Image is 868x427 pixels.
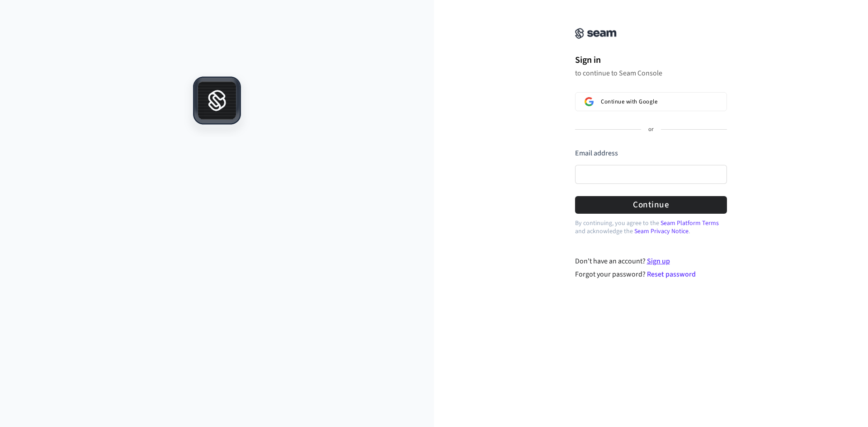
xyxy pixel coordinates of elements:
[575,28,617,39] img: Seam Console
[647,256,670,266] a: Sign up
[575,219,727,235] p: By continuing, you agree to the and acknowledge the .
[647,269,696,279] a: Reset password
[575,269,727,280] div: Forgot your password?
[601,98,657,105] span: Continue with Google
[575,148,618,158] label: Email address
[575,196,727,214] button: Continue
[648,126,654,134] p: or
[660,219,719,228] a: Seam Platform Terms
[575,256,727,267] div: Don't have an account?
[634,227,689,236] a: Seam Privacy Notice
[575,53,727,67] h1: Sign in
[585,97,594,106] img: Sign in with Google
[575,92,727,111] button: Sign in with GoogleContinue with Google
[575,69,727,78] p: to continue to Seam Console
